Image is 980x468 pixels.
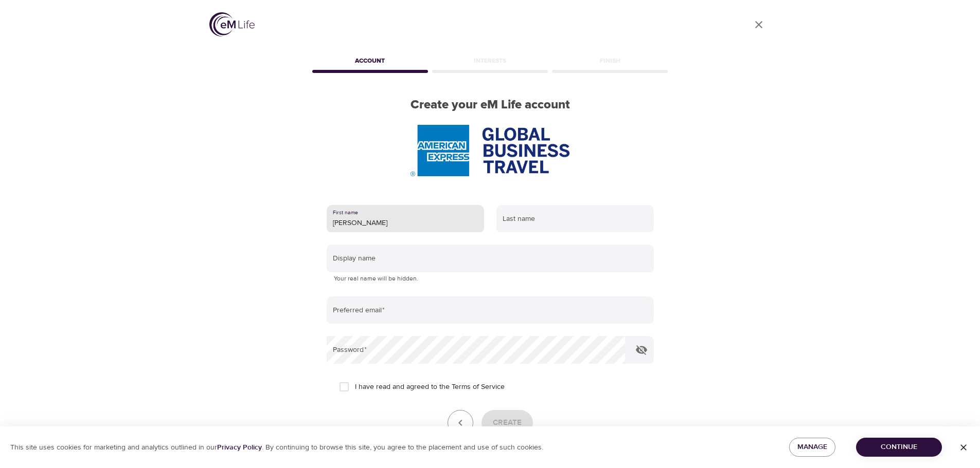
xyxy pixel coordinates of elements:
[411,125,569,176] img: AmEx%20GBT%20logo.png
[864,441,934,454] span: Continue
[355,382,505,392] span: I have read and agreed to the
[217,443,262,452] a: Privacy Policy
[209,12,255,36] img: logo
[856,438,942,457] button: Continue
[789,438,835,457] button: Manage
[746,12,771,37] a: close
[310,98,670,113] h2: Create your eM Life account
[797,441,827,454] span: Manage
[452,382,505,392] a: Terms of Service
[334,274,647,284] p: Your real name will be hidden.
